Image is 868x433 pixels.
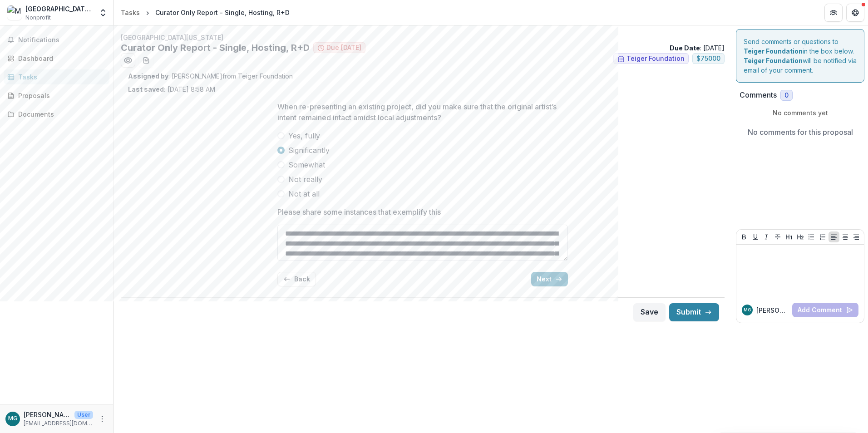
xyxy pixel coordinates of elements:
[18,36,106,44] span: Notifications
[740,108,861,118] p: No comments yet
[117,6,143,19] a: Tasks
[117,6,293,19] nav: breadcrumb
[139,53,153,68] button: download-word-button
[288,145,330,156] span: Significantly
[696,55,720,63] span: $ 75000
[121,53,135,68] button: Preview c12418db-b606-4a70-b962-acbf3b1c4f68.pdf
[4,69,109,84] a: Tasks
[97,413,108,424] button: More
[24,410,71,419] p: [PERSON_NAME]
[670,43,725,53] p: : [DATE]
[795,231,806,242] button: Heading 2
[817,231,828,242] button: Ordered List
[772,231,783,242] button: Strike
[18,91,102,100] div: Proposals
[155,8,290,17] div: Curator Only Report - Single, Hosting, R+D
[25,4,93,14] div: [GEOGRAPHIC_DATA][US_STATE]
[4,107,109,122] a: Documents
[829,231,839,242] button: Align Left
[74,411,93,419] p: User
[8,416,18,422] div: María C. Gaztambide
[784,92,789,99] span: 0
[669,303,719,321] button: Submit
[840,231,851,242] button: Align Center
[25,14,51,22] span: Nonprofit
[784,231,794,242] button: Heading 1
[851,231,862,242] button: Align Right
[97,4,109,22] button: Open entity switcher
[626,55,685,63] span: Teiger Foundation
[277,101,562,123] p: When re-presenting an existing project, did you make sure that the original artist’s intent remai...
[18,109,102,119] div: Documents
[288,130,320,141] span: Yes, fully
[288,174,322,185] span: Not really
[806,231,817,242] button: Bullet List
[736,29,864,83] div: Send comments or questions to in the box below. will be notified via email of your comment.
[750,231,761,242] button: Underline
[128,72,168,80] strong: Assigned by
[756,305,789,315] p: [PERSON_NAME]
[531,272,568,286] button: Next
[633,303,666,321] button: Save
[761,231,772,242] button: Italicize
[744,57,803,64] strong: Teiger Foundation
[7,5,22,20] img: Museo de Arte de Puerto Rico
[739,231,750,242] button: Bold
[792,303,858,317] button: Add Comment
[24,419,93,428] p: [EMAIL_ADDRESS][DOMAIN_NAME]
[128,71,717,81] p: : [PERSON_NAME] from Teiger Foundation
[288,159,325,170] span: Somewhat
[18,54,102,63] div: Dashboard
[121,42,310,53] h2: Curator Only Report - Single, Hosting, R+D
[288,188,320,199] span: Not at all
[4,88,109,103] a: Proposals
[670,44,700,52] strong: Due Date
[748,127,853,138] p: No comments for this proposal
[846,4,864,22] button: Get Help
[744,308,751,312] div: María C. Gaztambide
[277,272,316,286] button: Back
[4,33,109,47] button: Notifications
[740,91,777,99] h2: Comments
[744,47,803,55] strong: Teiger Foundation
[18,72,102,82] div: Tasks
[326,44,361,52] span: Due [DATE]
[4,51,109,66] a: Dashboard
[277,207,441,217] p: Please share some instances that exemplify this
[128,85,166,93] strong: Last saved:
[824,4,843,22] button: Partners
[128,84,215,94] p: [DATE] 8:58 AM
[121,33,725,42] p: [GEOGRAPHIC_DATA][US_STATE]
[121,8,140,17] div: Tasks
